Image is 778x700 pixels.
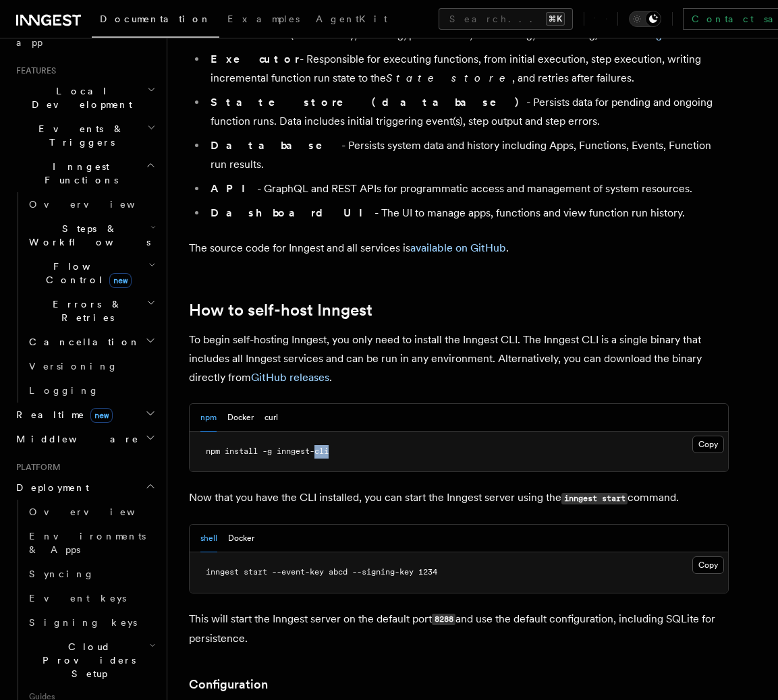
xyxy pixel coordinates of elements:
span: Middleware [11,432,139,446]
span: Versioning [29,361,118,372]
button: Inngest Functions [11,154,159,192]
li: - Persists system data and history including Apps, Functions, Events, Function run results. [206,136,729,174]
span: Deployment [11,481,89,494]
button: Local Development [11,79,159,117]
button: shell [200,525,217,552]
span: Local Development [11,84,147,111]
a: AgentKit [308,4,395,36]
a: Overview [24,192,159,216]
span: Logging [29,385,99,396]
button: curl [265,404,278,432]
strong: Executor [211,53,300,65]
p: This will start the Inngest server on the default port and use the default configuration, includi... [189,610,729,648]
a: flow control [211,9,663,41]
button: Copy [692,556,724,574]
a: batching [619,28,662,41]
a: GitHub releases [251,371,329,384]
kbd: ⌘K [546,12,565,26]
button: Deployment [11,475,159,500]
button: Cancellation [24,330,159,354]
span: Syncing [29,568,94,579]
a: Overview [24,500,159,524]
a: Configuration [189,675,268,694]
span: inngest start --event-key abcd --signing-key 1234 [206,567,437,577]
div: Inngest Functions [11,192,159,403]
button: Middleware [11,427,159,451]
p: To begin self-hosting Inngest, you only need to install the Inngest CLI. The Inngest CLI is a sin... [189,330,729,387]
p: Now that you have the CLI installed, you can start the Inngest server using the command. [189,488,729,508]
strong: State store (database) [211,96,526,109]
span: Flow Control [24,260,148,287]
button: Events & Triggers [11,117,159,154]
a: available on GitHub [410,241,506,254]
button: npm [200,404,217,432]
span: npm install -g inngest-cli [206,446,329,456]
button: Search...⌘K [439,8,573,30]
button: Cloud Providers Setup [24,635,159,686]
button: Docker [228,525,254,552]
em: State store [386,71,512,84]
li: - GraphQL and REST APIs for programmatic access and management of system resources. [206,179,729,198]
span: Overview [29,199,168,210]
strong: Dashboard UI [211,206,374,219]
a: Documentation [92,4,219,38]
span: Signing keys [29,617,137,628]
li: - The UI to manage apps, functions and view function run history. [206,204,729,223]
span: Examples [227,13,300,24]
code: inngest start [561,493,628,504]
button: Realtimenew [11,403,159,427]
span: Realtime [11,408,113,421]
button: Copy [692,436,724,453]
strong: API [211,182,257,195]
span: new [109,273,132,288]
a: Versioning [24,354,159,378]
a: Examples [219,4,308,36]
code: 8288 [432,614,455,625]
button: Errors & Retries [24,292,159,330]
button: Toggle dark mode [629,11,661,27]
a: Environments & Apps [24,524,159,562]
span: new [90,408,113,423]
span: Platform [11,462,61,473]
p: The source code for Inngest and all services is . [189,239,729,258]
span: Errors & Retries [24,297,146,324]
button: Flow Controlnew [24,254,159,292]
button: Docker [227,404,254,432]
span: Features [11,65,56,76]
span: Event keys [29,593,126,604]
span: AgentKit [316,13,387,24]
span: Steps & Workflows [24,222,150,249]
strong: Database [211,139,341,152]
span: Documentation [100,13,211,24]
span: Events & Triggers [11,122,147,149]
span: Cancellation [24,335,140,349]
li: - Persists data for pending and ongoing function runs. Data includes initial triggering event(s),... [206,93,729,131]
span: Environments & Apps [29,531,146,555]
span: Cloud Providers Setup [24,640,149,680]
span: Overview [29,506,168,517]
a: Logging [24,378,159,403]
a: How to self-host Inngest [189,301,372,320]
a: Event keys [24,586,159,610]
span: Inngest Functions [11,160,146,187]
li: - Responsible for executing functions, from initial execution, step execution, writing incrementa... [206,50,729,88]
button: Steps & Workflows [24,216,159,254]
a: Signing keys [24,610,159,635]
a: Syncing [24,562,159,586]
